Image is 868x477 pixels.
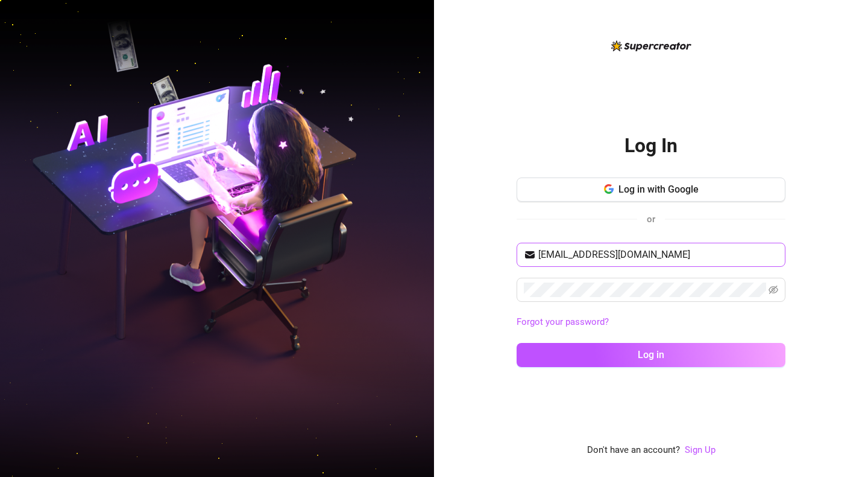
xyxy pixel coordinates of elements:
[618,184,699,195] span: Log in with Google
[624,133,678,158] h2: Log In
[517,316,609,327] a: Forgot your password?
[611,40,691,51] img: logo-BBDzfeDw.svg
[517,315,785,330] a: Forgot your password?
[685,443,715,458] a: Sign Up
[647,214,655,225] span: or
[538,248,778,262] input: Your email
[517,343,785,367] button: Log in
[685,444,715,455] a: Sign Up
[587,443,680,458] span: Don't have an account?
[638,349,664,360] span: Log in
[769,285,778,295] span: eye-invisible
[517,178,785,202] button: Log in with Google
